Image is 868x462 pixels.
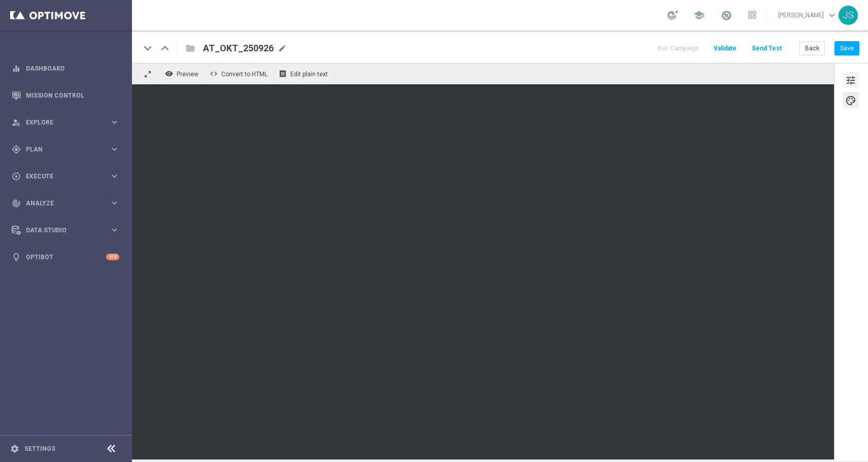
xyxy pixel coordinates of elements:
[177,71,198,78] span: Preview
[11,145,120,153] button: gps_fixed Plan keyboard_arrow_right
[26,243,106,270] a: Optibot
[826,10,838,21] span: keyboard_arrow_down
[12,172,21,181] i: play_circle_outline
[26,82,119,109] a: Mission Control
[845,94,856,107] span: palette
[210,70,218,78] span: code
[12,55,119,82] div: Dashboard
[712,42,738,55] button: Validate
[26,200,110,206] span: Analyze
[106,254,119,260] div: +10
[11,199,120,207] button: track_changes Analyze keyboard_arrow_right
[203,42,274,54] span: AT_OKT_250926
[714,45,737,52] span: Validate
[207,67,272,80] button: code Convert to HTML
[12,226,110,235] div: Data Studio
[12,253,21,262] i: lightbulb
[290,71,328,78] span: Edit plain text
[11,118,120,127] button: person_search Explore keyboard_arrow_right
[278,44,287,53] span: mode_edit
[12,118,110,127] div: Explore
[110,225,119,235] i: keyboard_arrow_right
[221,71,268,78] span: Convert to HTML
[839,6,858,25] div: JS
[12,64,21,73] i: equalizer
[26,55,119,82] a: Dashboard
[843,92,859,108] button: palette
[12,199,110,208] div: Analyze
[10,444,19,453] i: settings
[162,67,203,80] button: remove_red_eye Preview
[26,119,110,126] span: Explore
[279,70,287,78] i: receipt
[11,91,120,100] button: Mission Control
[12,145,21,154] i: gps_fixed
[24,446,55,452] a: Settings
[11,253,120,261] button: lightbulb Optibot +10
[11,172,120,180] button: play_circle_outline Execute keyboard_arrow_right
[12,172,110,181] div: Execute
[110,171,119,181] i: keyboard_arrow_right
[777,8,839,23] a: [PERSON_NAME]keyboard_arrow_down
[843,72,859,88] button: tune
[693,10,705,21] span: school
[12,145,110,154] div: Plan
[26,173,110,179] span: Execute
[845,74,856,87] span: tune
[165,70,173,78] i: remove_red_eye
[110,144,119,154] i: keyboard_arrow_right
[276,67,332,80] button: receipt Edit plain text
[834,41,859,55] button: Save
[110,198,119,208] i: keyboard_arrow_right
[799,41,825,55] button: Back
[12,118,21,127] i: person_search
[12,243,119,270] div: Optibot
[26,227,110,233] span: Data Studio
[750,42,783,55] button: Send Test
[26,146,110,152] span: Plan
[11,226,120,234] button: Data Studio keyboard_arrow_right
[110,117,119,127] i: keyboard_arrow_right
[11,65,120,73] button: equalizer Dashboard
[12,199,21,208] i: track_changes
[12,82,119,109] div: Mission Control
